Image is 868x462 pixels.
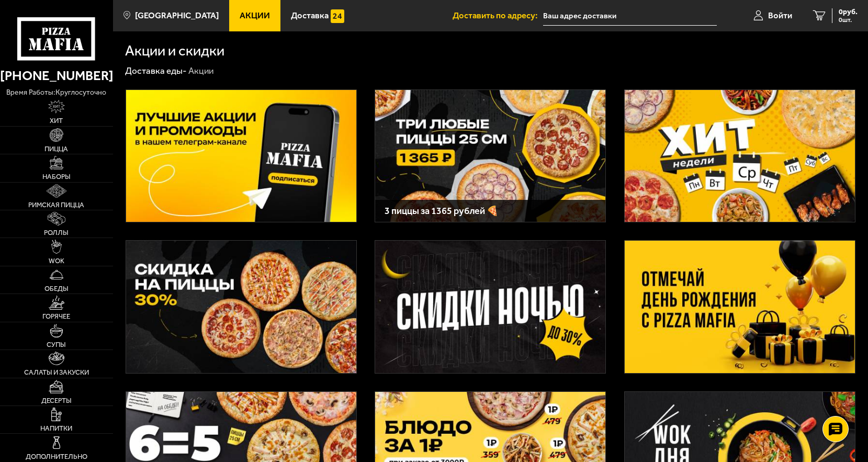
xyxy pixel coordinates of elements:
span: Обеды [44,285,69,292]
div: Акции [188,65,213,76]
span: Акции [240,12,270,20]
h1: Акции и скидки [125,43,224,58]
span: Пицца [44,145,68,152]
span: Горячее [42,313,70,320]
span: [GEOGRAPHIC_DATA] [135,12,219,20]
span: Доставка [291,12,329,20]
a: 3 пиццы за 1365 рублей 🍕 [375,89,606,222]
span: 0 шт. [839,17,858,23]
span: Римская пицца [28,201,84,208]
a: Доставка еды- [125,65,187,76]
span: 0 руб. [839,8,858,16]
span: Хит [50,117,63,124]
span: Десерты [41,397,72,404]
img: 15daf4d41897b9f0e9f617042186c801.svg [331,9,344,23]
span: Салаты и закуски [24,369,89,376]
span: Доставить по адресу: [453,12,543,20]
span: Войти [768,12,792,20]
span: Супы [47,341,66,348]
h3: 3 пиццы за 1365 рублей 🍕 [385,206,596,216]
span: WOK [49,257,64,264]
span: Наборы [42,173,71,180]
span: Роллы [44,229,69,236]
span: Напитки [40,425,72,432]
input: Ваш адрес доставки [543,6,717,26]
span: Дополнительно [26,453,87,460]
